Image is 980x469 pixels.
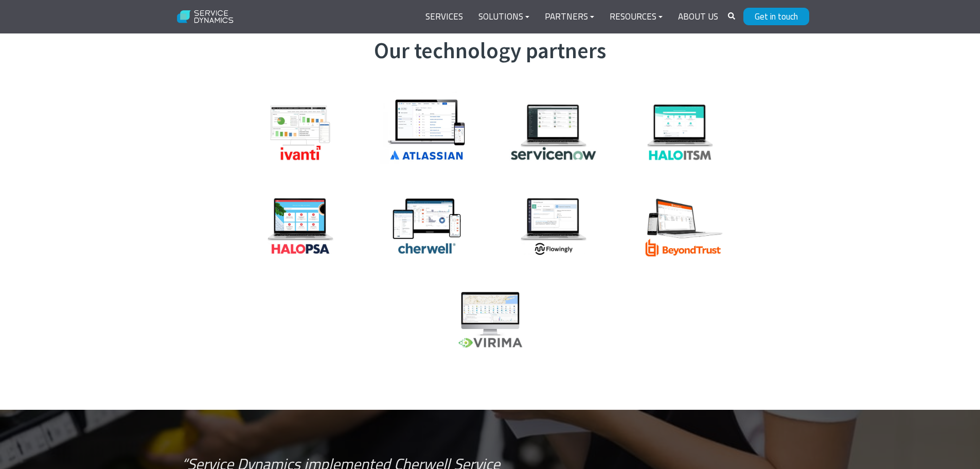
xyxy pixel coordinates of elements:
[439,285,542,354] img: Virima-logo-screenshot
[537,5,602,29] a: Partners
[249,98,352,166] img: Ivanti logo with screenshot
[743,8,809,25] a: Get in touch
[502,98,605,166] img: ServiceNow logo
[502,192,605,260] img: Flowingly logo with screenshot
[602,5,670,29] a: Resources
[418,5,471,29] a: Services
[629,192,732,260] img: beyond-trust-screenshot
[471,5,537,29] a: Solutions
[418,5,726,29] div: Navigation Menu
[171,4,240,30] img: Service Dynamics Logo - White
[670,5,726,29] a: About Us
[182,38,799,64] h2: Our technology partners
[629,98,732,166] img: HaloITSM logo with screenshot
[376,88,478,167] img: Atlassian_screenshot-1
[376,192,478,260] img: Cherwell logo with screenshot
[249,192,352,260] img: HaloPSA logo with screenshot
